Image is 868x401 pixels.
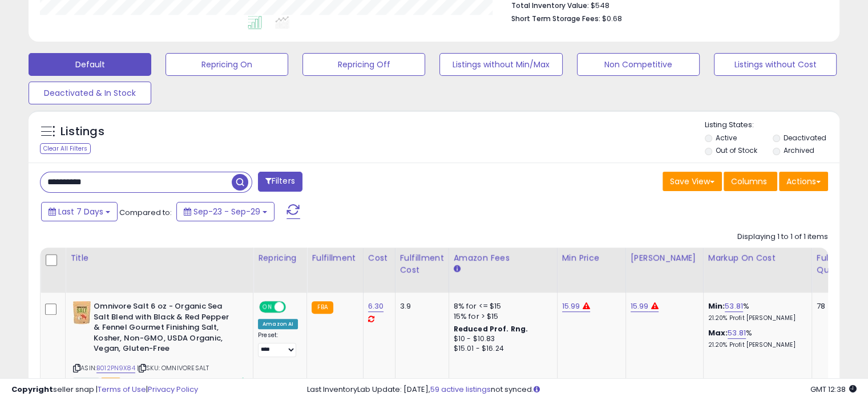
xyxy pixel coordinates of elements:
a: B012PN9X84 [96,363,135,373]
span: Compared to: [119,207,172,218]
span: $0.68 [602,13,622,24]
img: 41fIBi38jEL._SL40_.jpg [73,301,91,324]
p: Listing States: [705,120,839,131]
button: Save View [663,172,722,191]
b: Short Term Storage Fees: [511,14,600,23]
div: Repricing [258,252,302,264]
div: Min Price [562,252,621,264]
div: Amazon AI [258,319,298,329]
a: 53.81 [725,301,743,312]
button: Listings without Min/Max [439,53,562,76]
div: Markup on Cost [708,252,807,264]
small: FBA [312,301,333,314]
p: 21.20% Profit [PERSON_NAME] [708,314,803,322]
a: 6.30 [368,301,384,312]
div: 15% for > $15 [454,311,548,322]
label: Active [716,133,737,143]
a: 15.99 [562,301,580,312]
div: [PERSON_NAME] [631,252,699,264]
button: Listings without Cost [714,53,837,76]
div: Clear All Filters [40,143,91,154]
span: OFF [284,302,302,312]
b: Min: [708,301,725,311]
label: Archived [783,145,814,155]
a: Privacy Policy [148,384,198,395]
div: Fulfillment Cost [400,252,444,276]
span: ON [260,302,274,312]
div: % [708,328,803,349]
button: Sep-23 - Sep-29 [176,202,274,221]
div: Fulfillment [312,252,358,264]
div: % [708,301,803,322]
div: Fulfillable Quantity [817,252,856,276]
strong: Copyright [11,384,53,395]
button: Last 7 Days [41,202,118,221]
button: Deactivated & In Stock [29,82,151,104]
button: Repricing Off [302,53,425,76]
span: Columns [731,176,767,187]
span: Last 7 Days [58,206,103,217]
div: Amazon Fees [454,252,552,264]
button: Filters [258,172,302,192]
label: Out of Stock [716,145,757,155]
div: Displaying 1 to 1 of 1 items [737,232,828,242]
div: seller snap | | [11,384,198,395]
button: Repricing On [165,53,288,76]
th: The percentage added to the cost of goods (COGS) that forms the calculator for Min & Max prices. [703,248,812,293]
label: Deactivated [783,133,826,143]
div: 78 [817,301,852,311]
span: 2025-10-7 12:38 GMT [810,384,857,395]
h5: Listings [60,124,104,140]
div: 8% for <= $15 [454,301,548,311]
a: 53.81 [728,327,746,339]
b: Reduced Prof. Rng. [454,324,528,334]
div: $15.01 - $16.24 [454,344,548,354]
div: Preset: [258,331,298,357]
b: Total Inventory Value: [511,1,589,10]
b: Omnivore Salt 6 oz - Organic Sea Salt Blend with Black & Red Pepper & Fennel Gourmet Finishing Sa... [94,301,232,357]
span: Sep-23 - Sep-29 [193,206,260,217]
button: Default [29,53,151,76]
div: Cost [368,252,390,264]
button: Non Competitive [577,53,700,76]
small: Amazon Fees. [454,264,461,274]
div: Title [70,252,248,264]
div: 3.9 [400,301,440,311]
button: Columns [724,172,777,191]
a: 15.99 [631,301,649,312]
p: 21.20% Profit [PERSON_NAME] [708,341,803,349]
a: 59 active listings [430,384,491,395]
span: | SKU: OMNIVORESALT [137,363,209,372]
div: $10 - $10.83 [454,334,548,344]
b: Max: [708,327,728,338]
a: Terms of Use [98,384,146,395]
button: Actions [779,172,828,191]
div: Last InventoryLab Update: [DATE], not synced. [307,384,857,395]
